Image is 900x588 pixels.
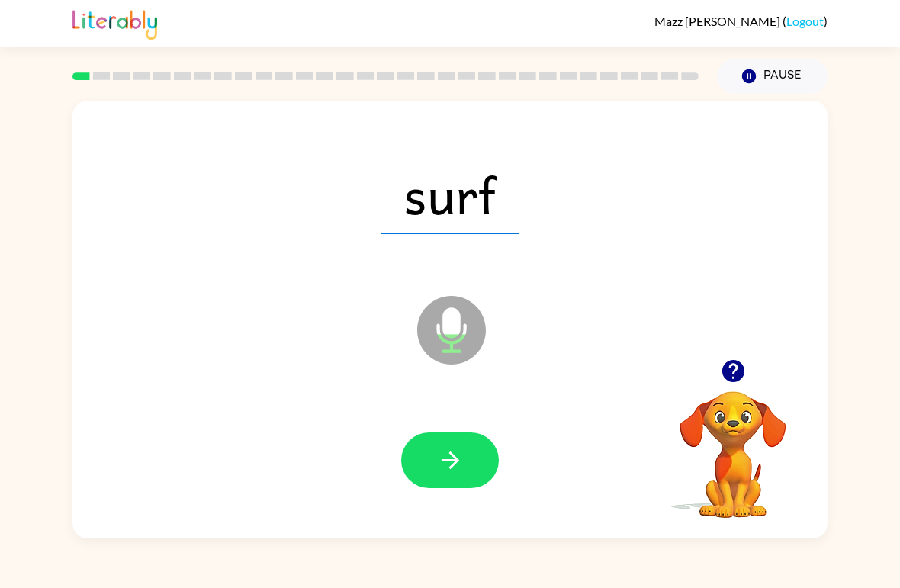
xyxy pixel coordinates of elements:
video: Your browser must support playing .mp4 files to use Literably. Please try using another browser. [657,368,809,520]
div: ( ) [654,14,828,28]
img: Literably [72,6,157,40]
span: Mazz [PERSON_NAME] [654,14,783,28]
button: Pause [717,59,828,94]
a: Logout [786,14,824,28]
span: surf [381,155,519,234]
